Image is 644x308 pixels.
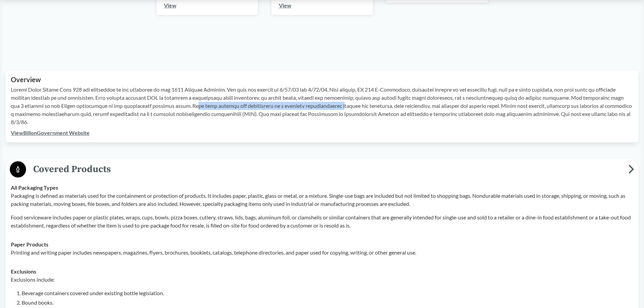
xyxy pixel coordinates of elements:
[11,86,633,126] p: Loremi Dolor Sitame Cons 928 adi elitseddoe te inc utlaboree do mag 1611 Aliquae Adminim. Ven qui...
[8,161,636,178] button: Covered Products
[11,248,633,257] p: Printing and writing paper includes newspapers, magazines, flyers, brochures, booklets, catalogs,...
[11,76,633,84] h2: Overview
[22,299,633,307] li: Bound books.
[11,276,633,284] p: Exclusions include:
[11,184,58,191] strong: All Packaging Types
[22,289,633,297] li: Beverage containers covered under existing bottle legislation.
[26,162,628,177] span: Covered Products
[11,129,90,136] a: ViewBillonGovernment Website
[164,2,176,8] a: View
[11,213,633,230] p: Food serviceware includes paper or plastic plates, wraps, cups, bowls, pizza boxes, cutlery, stra...
[11,268,36,275] strong: Exclusions
[11,241,48,247] strong: Paper Products
[11,192,633,208] p: Packaging is defined as materials used for the containment or protection of products. It includes...
[279,2,291,8] a: View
